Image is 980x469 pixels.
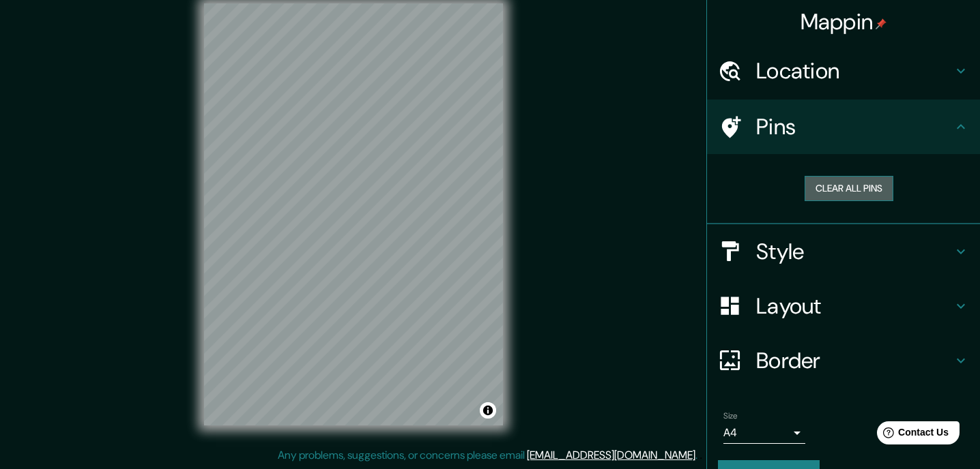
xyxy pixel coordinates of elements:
h4: Style [756,238,953,265]
div: Style [707,224,980,279]
div: . [697,447,700,464]
a: [EMAIL_ADDRESS][DOMAIN_NAME] [527,448,695,462]
div: Layout [707,279,980,333]
img: pin-icon.png [876,18,887,29]
button: Toggle attribution [480,402,496,419]
div: . [700,447,702,464]
iframe: Help widget launcher [859,416,965,454]
div: A4 [723,422,805,444]
div: Location [707,44,980,98]
h4: Layout [756,292,953,320]
div: Pins [707,100,980,154]
label: Size [723,410,738,421]
h4: Pins [756,113,953,140]
h4: Location [756,57,953,85]
p: Any problems, suggestions, or concerns please email . [278,447,697,464]
button: Clear all pins [805,176,893,201]
h4: Mappin [801,8,887,35]
h4: Border [756,347,953,374]
canvas: Map [204,3,503,425]
div: Border [707,333,980,388]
